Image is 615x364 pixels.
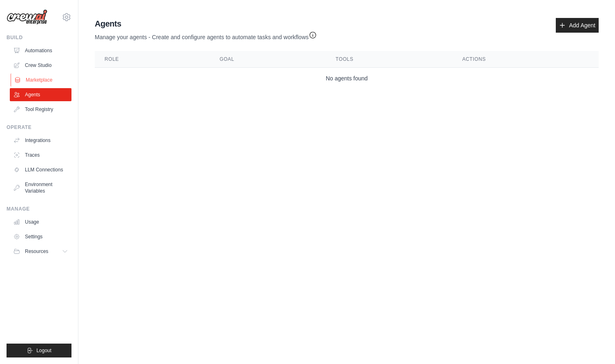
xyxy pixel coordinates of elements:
[10,88,71,101] a: Agents
[10,149,71,162] a: Traces
[11,73,72,87] a: Marketplace
[10,134,71,147] a: Integrations
[95,68,599,89] td: No agents found
[95,18,317,29] h2: Agents
[10,230,71,243] a: Settings
[95,51,210,68] th: Role
[25,248,48,255] span: Resources
[452,51,599,68] th: Actions
[10,245,71,258] button: Resources
[95,29,317,41] p: Manage your agents - Create and configure agents to automate tasks and workflows
[7,34,71,41] div: Build
[10,215,71,229] a: Usage
[210,51,326,68] th: Goal
[10,59,71,72] a: Crew Studio
[10,44,71,57] a: Automations
[7,206,71,212] div: Manage
[7,344,71,357] button: Logout
[10,103,71,116] a: Tool Registry
[36,347,51,354] span: Logout
[326,51,452,68] th: Tools
[7,9,47,25] img: Logo
[10,163,71,176] a: LLM Connections
[10,178,71,198] a: Environment Variables
[556,18,599,33] a: Add Agent
[7,124,71,131] div: Operate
